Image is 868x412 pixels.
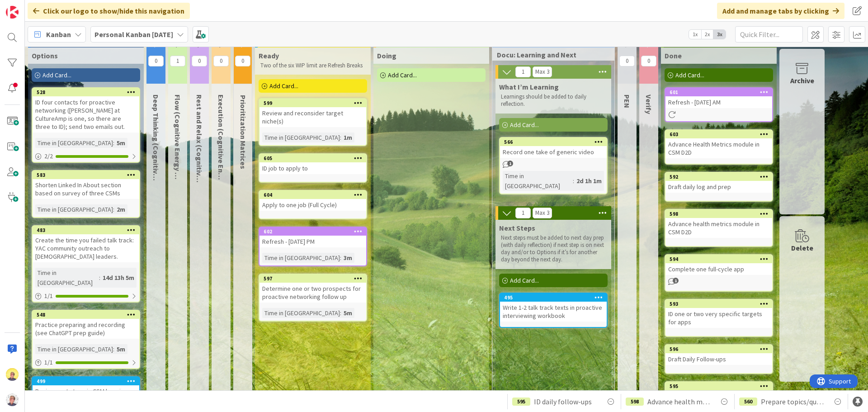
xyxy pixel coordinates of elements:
div: 528ID four contacts for proactive networking ([PERSON_NAME] at CultureAmp is one, so there are th... [33,88,139,133]
span: Doing [377,51,396,60]
div: Record one take of generic video [500,146,607,158]
div: Create the time you failed talk track: YAC community outreach to [DEMOGRAPHIC_DATA] leaders. [33,234,139,262]
div: Time in [GEOGRAPHIC_DATA] [503,171,573,191]
div: Refresh - [DATE] PM [259,236,366,247]
div: 548Practice preparing and recording (see ChatGPT prep guide) [33,311,139,339]
div: 3m [341,253,354,263]
div: 596Draft Daily Follow-ups [665,345,772,365]
div: 548 [33,311,139,319]
div: 593 [665,300,772,308]
div: 566 [504,139,607,145]
a: 583Shorten Linked In About section based on survey of three CSMsTime in [GEOGRAPHIC_DATA]:2m [32,170,140,218]
span: Add Card... [42,71,71,79]
a: 483Create the time you failed talk track: YAC community outreach to [DEMOGRAPHIC_DATA] leaders.Ti... [32,225,140,303]
span: Add Card... [269,82,298,90]
div: 595 [512,398,530,406]
a: 605ID job to apply to [259,153,367,183]
div: 499 [37,378,139,384]
div: ID job to apply to [259,162,366,174]
div: 605ID job to apply to [259,154,366,174]
a: 603Advance Health Metrics module in CSM D2D [665,129,773,165]
span: Next Steps [499,223,535,232]
div: Click our logo to show/hide this navigation [28,3,190,19]
span: Docu: Learning and Next [497,50,603,59]
a: 566Record one take of generic videoTime in [GEOGRAPHIC_DATA]:2d 1h 1m [499,137,608,194]
div: 592 [665,173,772,181]
span: 0 [641,56,656,66]
span: 0 [148,56,164,66]
img: Visit kanbanzone.com [6,6,19,19]
div: 583Shorten Linked In About section based on survey of three CSMs [33,171,139,199]
div: 604 [259,191,366,199]
span: Prepare topics/questions for for info interview call with [PERSON_NAME] at CultureAmp [761,396,825,407]
a: 592Draft daily log and prep [665,172,773,202]
div: Review and reconsider target niche(s) [259,107,366,127]
div: 1/1 [33,290,139,302]
span: Prioritization Matrices [239,95,248,169]
a: 598Advance health metrics module in CSM D2D [665,209,773,247]
span: 0 [192,56,207,66]
div: 483Create the time you failed talk track: YAC community outreach to [DEMOGRAPHIC_DATA] leaders. [33,226,139,262]
a: 599Review and reconsider target niche(s)Time in [GEOGRAPHIC_DATA]:1m [259,98,367,146]
div: 566Record one take of generic video [500,138,607,158]
div: Time in [GEOGRAPHIC_DATA] [262,253,340,263]
a: 495Write 1-2 talk track texts in proactive interviewing workbook [499,293,608,328]
div: 592Draft daily log and prep [665,173,772,193]
span: 2 / 2 [44,152,53,161]
div: Practice preparing and recording (see ChatGPT prep guide) [33,319,139,339]
div: Draft Daily Follow-ups [665,353,772,365]
span: ID daily follow-ups [534,396,592,407]
div: 560 [739,398,757,406]
div: Time in [GEOGRAPHIC_DATA] [35,204,113,214]
div: Max 3 [535,70,549,74]
div: 495 [500,294,607,302]
div: 605 [259,154,366,162]
a: 597Determine one or two prospects for proactive networking follow upTime in [GEOGRAPHIC_DATA]:5m [259,274,367,322]
div: 601 [665,88,772,96]
div: 596 [665,345,772,353]
div: 483 [37,227,139,233]
div: 595 [665,382,772,390]
div: Complete one full-cycle app [665,263,772,275]
div: 583 [37,172,139,178]
span: Execution (Cognitive Energy L-M) [217,95,226,246]
span: Advance health metrics module in CSM D2D [647,396,712,407]
a: 594Complete one full-cycle app [665,254,773,292]
span: 2x [701,30,713,39]
p: Learnings should be added to daily reflection. [501,93,606,108]
span: Add Card... [675,71,704,79]
div: 605 [264,155,366,161]
span: 1 / 1 [44,291,53,301]
div: 603 [670,131,772,137]
div: 599Review and reconsider target niche(s) [259,99,366,127]
div: 597 [264,275,366,282]
div: Draft daily log and prep [665,181,772,193]
p: Two of the six WIP limit are Refresh Breaks [260,62,365,69]
div: Time in [GEOGRAPHIC_DATA] [35,268,99,288]
div: Time in [GEOGRAPHIC_DATA] [262,133,340,142]
div: 603Advance Health Metrics module in CSM D2D [665,130,772,158]
div: 597Determine one or two prospects for proactive networking follow up [259,275,366,303]
b: Personal Kanban [DATE] [94,30,173,39]
div: 599 [259,99,366,107]
span: PEN [623,95,632,108]
div: 1m [341,133,354,142]
span: 1 [515,66,531,77]
span: Done [665,51,682,60]
span: 3x [713,30,726,39]
div: ID four contacts for proactive networking ([PERSON_NAME] at CultureAmp is one, so there are three... [33,96,139,133]
div: 598 [665,210,772,218]
div: 593ID one or two very specific targets for apps [665,300,772,328]
div: 5m [114,344,127,354]
div: 598 [626,398,644,406]
span: : [99,273,100,283]
div: 602Refresh - [DATE] PM [259,227,366,247]
span: : [573,176,574,186]
span: What I’m Learning [499,82,559,91]
div: 548 [37,312,139,318]
div: Refresh - [DATE] AM [665,96,772,108]
div: 598Advance health metrics module in CSM D2D [665,210,772,238]
span: Ready [259,51,279,60]
p: Next steps must be added to next day prep (with daily reflection) if next step is on next day and... [501,234,606,264]
span: : [340,133,341,142]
